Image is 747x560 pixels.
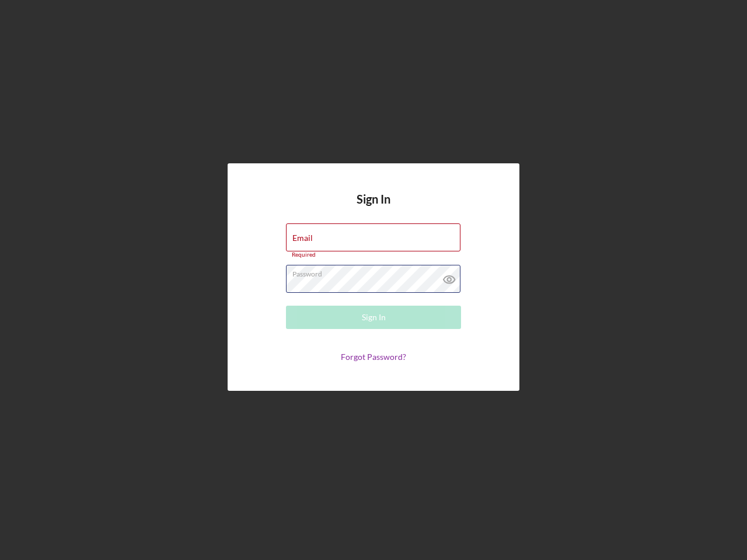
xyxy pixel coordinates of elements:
h4: Sign In [357,192,390,223]
label: Password [292,265,460,278]
label: Email [292,233,313,243]
button: Sign In [286,306,461,329]
div: Sign In [362,306,386,329]
a: Forgot Password? [341,352,406,362]
div: Required [286,251,461,258]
